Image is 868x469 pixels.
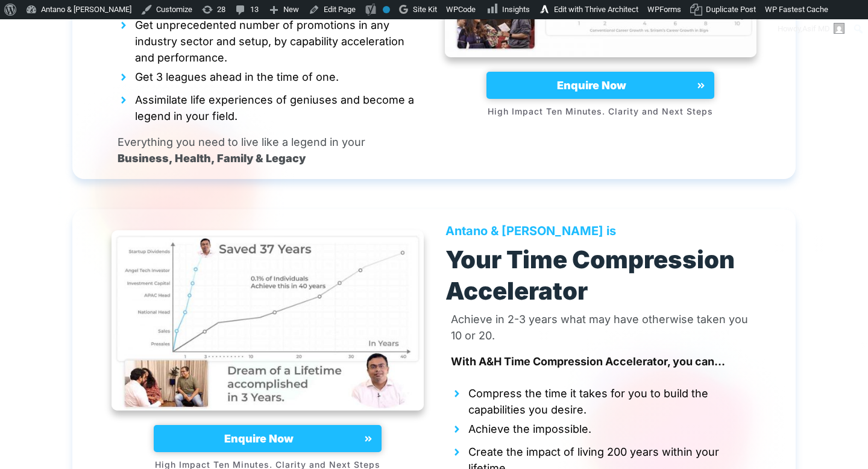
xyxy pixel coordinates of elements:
[451,311,751,344] p: Achieve in 2-3 years what may have otherwise taken you 10 or 20.
[451,355,725,368] b: With A&H Time Compression Accelerator, you can...
[413,5,437,14] span: Site Kit
[383,6,390,13] div: No index
[773,19,849,39] a: Howdy,
[502,5,530,14] span: Insights
[445,245,735,306] strong: Your Time Compression Accelerator
[135,14,423,66] span: Get unprecedented number of promotions in any industry sector and setup, by capability accelerati...
[118,152,306,165] strong: Business, Health, Family & Legacy
[486,72,714,99] a: Enquire Now
[118,134,365,150] p: Everything you need to live like a legend in your
[112,230,424,411] img: Time Compression
[135,66,339,85] span: Get 3 leagues ahead in the time of one.
[557,79,626,92] strong: Enquire Now
[135,89,423,124] span: Assimilate life experiences of geniuses and become a legend in your field.
[468,418,591,437] span: Achieve the impossible.
[802,24,830,33] span: Asif MD
[468,382,756,418] span: Compress the time it takes for you to build the capabilities you desire.
[488,106,713,116] strong: High Impact Ten Minutes. Clarity and Next Steps
[445,224,616,238] strong: Antano & [PERSON_NAME] is
[224,432,294,445] strong: Enquire Now
[154,425,382,453] a: Enquire Now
